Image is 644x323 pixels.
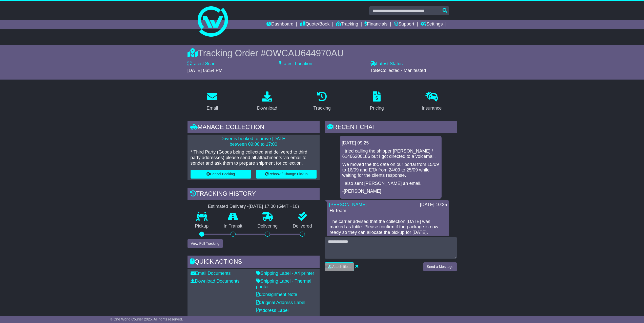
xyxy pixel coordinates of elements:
p: I also sent [PERSON_NAME] an email. [342,181,439,186]
a: Download [254,90,281,113]
p: Delivered [285,223,320,229]
button: Send a Message [423,262,456,271]
p: Driver is booked to arrive [DATE] between 09:00 to 17:00 [191,136,317,147]
a: Shipping Label - Thermal printer [256,279,311,289]
a: Original Address Label [256,300,305,305]
a: Address Label [256,308,289,313]
a: Support [394,20,414,29]
a: Dashboard [266,20,294,29]
label: Latest Status [370,61,403,67]
div: Download [257,105,277,112]
label: Latest Scan [188,61,216,67]
button: View Full Tracking [188,239,223,248]
button: Rebook / Change Pickup [256,170,317,179]
a: Email Documents [191,271,231,276]
span: ToBeCollected - Manifested [370,68,426,73]
p: * Third Party (Goods being collected and delivered to third party addresses) please send all atta... [191,150,317,166]
a: Tracking [310,90,334,113]
div: Insurance [422,105,442,112]
div: [DATE] 17:00 (GMT +10) [249,204,299,209]
a: Insurance [419,90,445,113]
label: Latest Location [279,61,312,67]
span: © One World Courier 2025. All rights reserved. [110,317,183,321]
button: Cancel Booking [191,170,251,179]
a: Consignment Note [256,292,297,297]
a: Tracking [336,20,358,29]
div: [DATE] 09:25 [342,140,440,146]
a: Quote/Book [300,20,329,29]
p: -[PERSON_NAME] [342,189,439,194]
a: Settings [421,20,443,29]
div: Pricing [370,105,384,112]
p: Delivering [250,223,285,229]
div: Tracking Order # [188,48,457,59]
div: Tracking [313,105,330,112]
div: RECENT CHAT [325,121,457,135]
a: Shipping Label - A4 printer [256,271,314,276]
a: Email [203,90,221,113]
a: Pricing [367,90,387,113]
div: [DATE] 10:25 [420,202,447,208]
div: Estimated Delivery - [188,204,320,209]
div: Quick Actions [188,256,320,269]
p: We moved the tbc date on our portal from 15/09 to 16/09 and ETA from 24/09 to 25/09 while waiting... [342,162,439,178]
div: Email [206,105,218,112]
p: Pickup [188,223,216,229]
p: In Transit [216,223,250,229]
div: Manage collection [188,121,320,135]
p: Hi Team, The carrier advised that the collection [DATE] was marked as futile. Please confirm if t... [330,208,447,252]
p: I tried calling the shipper [PERSON_NAME] / 61466200186 but I got directed to a voicemail. [342,148,439,159]
a: Financials [364,20,387,29]
span: [DATE] 06:54 PM [188,68,223,73]
div: Tracking history [188,188,320,201]
span: OWCAU644970AU [266,48,344,58]
a: Download Documents [191,279,240,284]
a: [PERSON_NAME] [329,202,367,207]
